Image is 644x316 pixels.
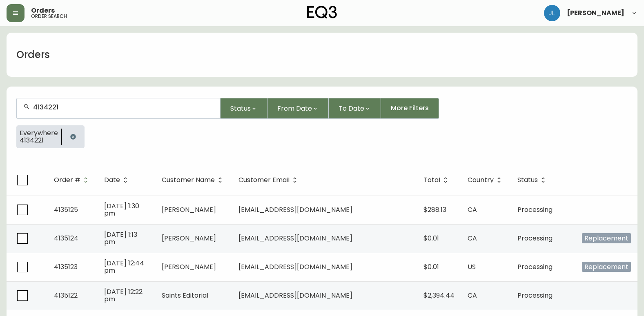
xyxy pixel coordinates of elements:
span: [PERSON_NAME] [162,234,216,243]
span: Date [104,178,120,182]
span: Replacement [582,233,631,243]
span: Processing [517,234,553,243]
span: [DATE] 12:44 pm [104,258,144,275]
span: Country [468,178,494,182]
span: CA [468,234,477,243]
span: Order # [54,176,91,184]
span: [EMAIL_ADDRESS][DOMAIN_NAME] [238,205,352,214]
span: 4135122 [54,291,78,300]
span: [EMAIL_ADDRESS][DOMAIN_NAME] [238,291,352,300]
span: Total [423,176,451,184]
img: 1c9c23e2a847dab86f8017579b61559c [544,5,560,21]
span: $2,394.44 [423,291,455,300]
span: [EMAIL_ADDRESS][DOMAIN_NAME] [238,262,352,271]
span: Customer Email [238,176,300,184]
span: Replacement [582,262,631,272]
span: Everywhere [20,129,58,137]
span: Customer Name [162,178,215,182]
span: $0.01 [423,234,439,243]
input: Search [33,103,214,111]
span: [PERSON_NAME] [162,262,216,271]
img: logo [307,6,337,19]
span: 4135124 [54,234,78,243]
span: Orders [31,7,55,14]
span: Total [423,178,440,182]
span: More Filters [391,104,429,113]
span: To Date [339,103,364,113]
span: Status [517,178,538,182]
span: Processing [517,262,553,271]
button: To Date [329,98,381,119]
span: Country [468,176,504,184]
span: [PERSON_NAME] [162,205,216,214]
span: $0.01 [423,262,439,271]
button: Status [221,98,267,119]
span: 4134221 [20,137,58,144]
span: From Date [277,103,312,113]
span: [PERSON_NAME] [567,10,624,16]
span: [EMAIL_ADDRESS][DOMAIN_NAME] [238,234,352,243]
span: 4135125 [54,205,78,214]
span: 4135123 [54,262,78,271]
span: [DATE] 1:13 pm [104,230,137,247]
span: Customer Name [162,176,225,184]
span: CA [468,291,477,300]
button: More Filters [381,98,439,119]
span: Order # [54,178,80,182]
span: Status [517,176,548,184]
span: [DATE] 12:22 pm [104,287,143,304]
span: Processing [517,205,553,214]
span: CA [468,205,477,214]
span: $288.13 [423,205,446,214]
span: Saints Editorial [162,291,208,300]
span: Customer Email [238,178,290,182]
h1: Orders [16,48,50,62]
span: [DATE] 1:30 pm [104,201,139,218]
span: Processing [517,291,553,300]
span: Status [230,103,251,113]
span: US [468,262,476,271]
span: Date [104,176,131,184]
h5: order search [31,14,67,19]
button: From Date [267,98,329,119]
